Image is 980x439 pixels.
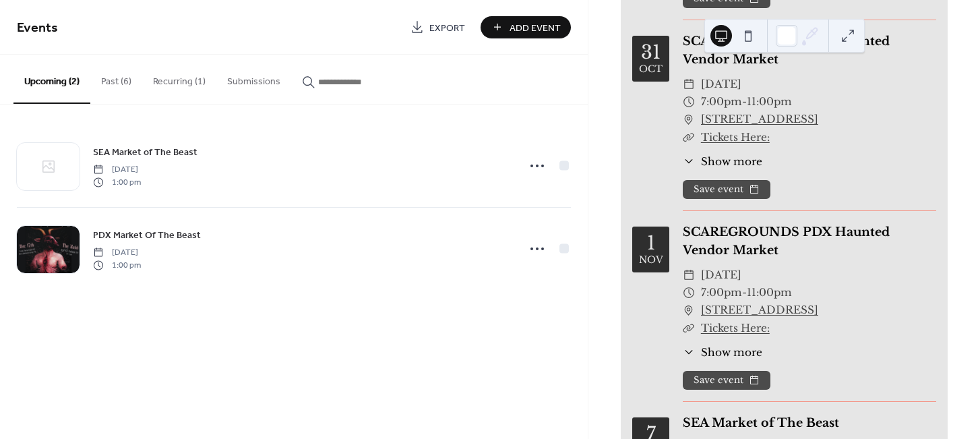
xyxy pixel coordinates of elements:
[683,415,839,430] a: SEA Market of The Beast
[93,176,141,188] span: 1:00 pm
[510,21,561,35] span: Add Event
[93,164,141,176] span: [DATE]
[701,154,762,169] span: Show more
[701,93,742,111] span: 7:00pm
[639,256,663,265] div: Nov
[701,111,818,128] a: [STREET_ADDRESS]
[701,131,770,144] a: Tickets Here:
[647,234,655,253] div: 1
[683,154,695,169] div: ​
[683,76,695,93] div: ​
[639,65,663,74] div: Oct
[701,345,762,360] span: Show more
[142,55,216,103] button: Recurring (1)
[17,15,58,41] span: Events
[683,154,762,169] button: ​Show more
[93,229,201,243] span: PDX Market Of The Beast
[683,34,890,66] a: SCAREGROUNDS PDX Haunted Vendor Market
[742,93,747,111] span: -
[93,247,141,259] span: [DATE]
[641,43,661,62] div: 31
[400,16,475,38] a: Export
[747,284,792,301] span: 11:00pm
[93,144,197,160] a: SEA Market of The Beast
[90,55,142,103] button: Past (6)
[93,259,141,271] span: 1:00 pm
[683,93,695,111] div: ​
[683,111,695,128] div: ​
[683,180,770,199] button: Save event
[747,93,792,111] span: 11:00pm
[93,146,197,160] span: SEA Market of The Beast
[701,76,741,93] span: [DATE]
[701,284,742,301] span: 7:00pm
[683,345,762,360] button: ​Show more
[683,225,890,257] a: SCAREGROUNDS PDX Haunted Vendor Market
[683,284,695,301] div: ​
[481,16,571,38] button: Add Event
[701,322,770,334] a: Tickets Here:
[701,301,818,319] a: [STREET_ADDRESS]
[13,55,90,104] button: Upcoming (2)
[701,266,741,284] span: [DATE]
[683,266,695,284] div: ​
[683,371,770,390] button: Save event
[742,284,747,301] span: -
[93,227,201,243] a: PDX Market Of The Beast
[216,55,291,103] button: Submissions
[429,21,465,35] span: Export
[683,301,695,319] div: ​
[683,345,695,360] div: ​
[683,320,695,337] div: ​
[683,129,695,146] div: ​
